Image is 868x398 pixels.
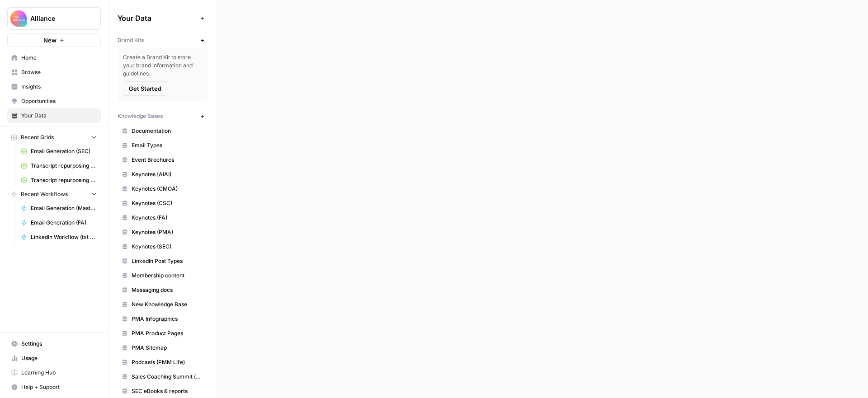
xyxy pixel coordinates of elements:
span: Create a Brand Kit to store your brand information and guidelines. [123,53,202,78]
span: Keynotes (AIAI) [132,170,203,178]
span: Keynotes (PMA) [132,228,203,236]
span: PMA Product Pages [132,329,203,337]
span: Get Started [129,84,161,93]
span: LinkedIn Post Types [132,257,203,265]
span: Usage [21,354,97,362]
span: Home [21,54,97,62]
a: Membership content [118,268,208,283]
span: Podcasts (PMM Life) [132,358,203,366]
button: Help + Support [7,380,101,394]
a: Keynotes (CMOA) [118,182,208,196]
a: Transcript repurposing (CSC) [17,159,101,173]
span: Learning Hub [21,369,97,377]
a: Event Brochures [118,153,208,167]
span: PMA Infographics [132,315,203,323]
button: Recent Workflows [7,187,101,201]
span: Membership content [132,272,203,280]
a: Keynotes (AIAI) [118,167,208,182]
span: Email Generation (Master) [31,204,97,212]
span: Email Generation (SEC) [31,147,97,155]
button: Recent Grids [7,131,101,144]
span: Recent Grids [21,133,54,141]
button: Get Started [123,81,167,96]
a: Email Generation (FA) [17,215,101,230]
a: PMA Product Pages [118,326,208,341]
a: Email Generation (Master) [17,201,101,215]
a: LinkedIn Workflow (txt files) [17,230,101,244]
span: Your Data [21,112,97,120]
a: Transcript repurposing (FA) [17,173,101,187]
a: New Knowledge Base [118,297,208,312]
a: PMA Infographics [118,312,208,326]
a: Keynotes (CSC) [118,196,208,211]
span: Settings [21,340,97,348]
span: New [43,36,57,45]
a: Browse [7,65,101,80]
span: Documentation [132,127,203,135]
span: Knowledge Bases [118,112,163,120]
a: Podcasts (PMM Life) [118,355,208,370]
span: Keynotes (CSC) [132,199,203,207]
a: PMA Sitemap [118,341,208,355]
a: Documentation [118,124,208,138]
a: Keynotes (SEC) [118,239,208,254]
a: Email Generation (SEC) [17,144,101,159]
span: New Knowledge Base [132,300,203,309]
span: Brand Kits [118,36,144,44]
a: Opportunities [7,94,101,108]
span: Transcript repurposing (FA) [31,176,97,184]
a: Messaging docs [118,283,208,297]
button: Workspace: Alliance [7,7,101,30]
a: Learning Hub [7,365,101,380]
span: Keynotes (SEC) [132,243,203,251]
span: Keynotes (CMOA) [132,185,203,193]
img: Alliance Logo [10,10,27,27]
span: Sales Coaching Summit (eBook test) [132,373,203,381]
span: SEC eBooks & reports [132,387,203,395]
span: Messaging docs [132,286,203,294]
a: Keynotes (FA) [118,211,208,225]
span: Your Data [118,13,197,23]
a: Sales Coaching Summit (eBook test) [118,370,208,384]
span: Email Types [132,141,203,150]
span: Opportunities [21,97,97,105]
span: Email Generation (FA) [31,219,97,227]
span: Browse [21,68,97,76]
span: Transcript repurposing (CSC) [31,162,97,170]
span: Help + Support [21,383,97,391]
span: Recent Workflows [21,190,68,198]
span: Alliance [30,14,85,23]
a: Keynotes (PMA) [118,225,208,239]
span: Insights [21,83,97,91]
span: Event Brochures [132,156,203,164]
a: Email Types [118,138,208,153]
span: LinkedIn Workflow (txt files) [31,233,97,241]
a: Settings [7,337,101,351]
a: Usage [7,351,101,365]
button: New [7,33,101,47]
a: LinkedIn Post Types [118,254,208,268]
a: Insights [7,80,101,94]
a: Home [7,51,101,65]
span: PMA Sitemap [132,344,203,352]
a: Your Data [7,108,101,123]
span: Keynotes (FA) [132,214,203,222]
